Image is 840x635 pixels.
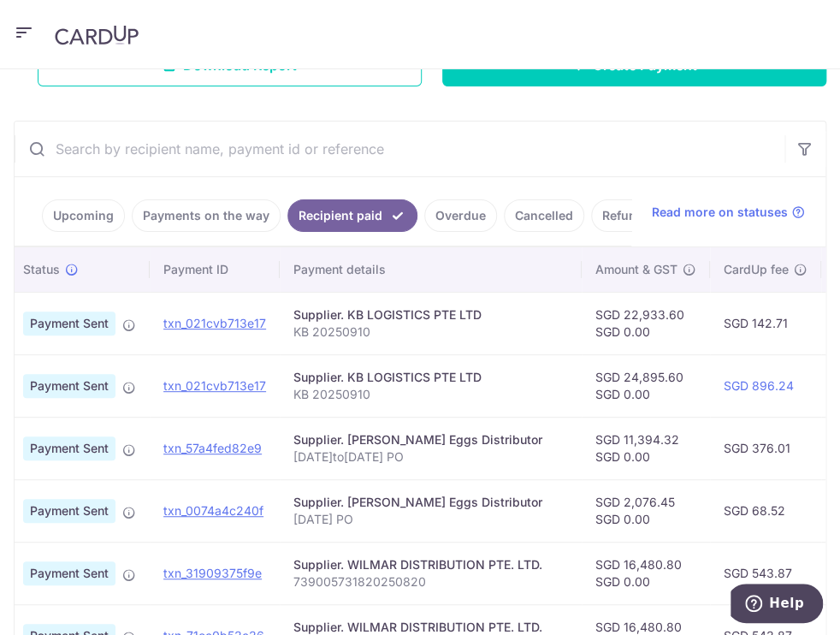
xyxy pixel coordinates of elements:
[595,261,677,278] span: Amount & GST
[293,323,568,341] p: KB 20250910
[710,479,821,542] td: SGD 68.52
[163,503,263,518] a: txn_0074a4c240f
[55,25,139,45] img: CardUp
[293,511,568,528] p: [DATE] PO
[582,354,710,417] td: SGD 24,895.60 SGD 0.00
[293,369,568,386] div: Supplier. KB LOGISTICS PTE LTD
[293,306,568,323] div: Supplier. KB LOGISTICS PTE LTD
[280,247,582,292] th: Payment details
[582,479,710,542] td: SGD 2,076.45 SGD 0.00
[731,584,823,626] iframe: Opens a widget where you can find more information
[652,204,788,221] span: Read more on statuses
[652,204,805,221] a: Read more on statuses
[23,499,115,523] span: Payment Sent
[42,199,125,232] a: Upcoming
[23,436,115,460] span: Payment Sent
[293,494,568,511] div: Supplier. [PERSON_NAME] Eggs Distributor
[163,441,262,455] a: txn_57a4fed82e9
[163,316,266,330] a: txn_021cvb713e17
[724,378,794,393] a: SGD 896.24
[591,199,662,232] a: Refunds
[710,417,821,479] td: SGD 376.01
[163,378,266,393] a: txn_021cvb713e17
[293,573,568,590] p: 739005731820250820
[132,199,281,232] a: Payments on the way
[293,448,568,466] p: [DATE]to[DATE] PO
[424,199,497,232] a: Overdue
[582,417,710,479] td: SGD 11,394.32 SGD 0.00
[23,374,115,398] span: Payment Sent
[163,566,262,580] a: txn_31909375f9e
[582,292,710,354] td: SGD 22,933.60 SGD 0.00
[15,122,784,176] input: Search by recipient name, payment id or reference
[582,542,710,604] td: SGD 16,480.80 SGD 0.00
[724,261,789,278] span: CardUp fee
[293,431,568,448] div: Supplier. [PERSON_NAME] Eggs Distributor
[504,199,584,232] a: Cancelled
[23,561,115,585] span: Payment Sent
[293,386,568,403] p: KB 20250910
[710,542,821,604] td: SGD 543.87
[293,556,568,573] div: Supplier. WILMAR DISTRIBUTION PTE. LTD.
[287,199,417,232] a: Recipient paid
[23,312,115,335] span: Payment Sent
[150,247,280,292] th: Payment ID
[23,261,60,278] span: Status
[710,292,821,354] td: SGD 142.71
